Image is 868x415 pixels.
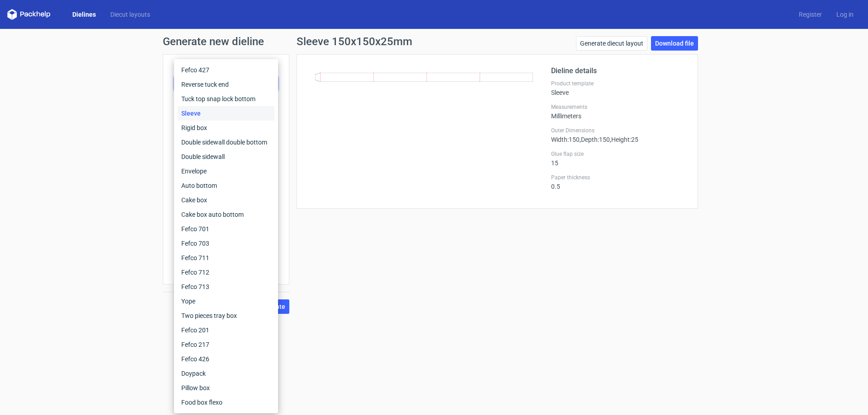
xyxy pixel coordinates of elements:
div: Fefco 711 [178,251,274,265]
a: Register [792,10,829,19]
div: Two pieces tray box [178,308,274,323]
div: 15 [551,150,687,167]
span: , Height : 25 [610,136,638,143]
a: Generate diecut layout [576,36,647,51]
div: Sleeve [178,106,274,121]
div: Sleeve [551,80,687,96]
div: Fefco 427 [178,63,274,77]
div: Tuck top snap lock bottom [178,92,274,106]
div: Fefco 701 [178,222,274,236]
div: Fefco 712 [178,265,274,280]
div: Doypack [178,366,274,381]
div: Fefco 703 [178,236,274,251]
div: Envelope [178,164,274,178]
div: Double sidewall double bottom [178,135,274,149]
div: Reverse tuck end [178,77,274,92]
label: Product template [551,80,687,87]
div: Food box flexo [178,395,274,410]
div: Fefco 201 [178,323,274,337]
div: Rigid box [178,121,274,135]
label: Paper thickness [551,174,687,181]
div: Double sidewall [178,149,274,164]
div: Pillow box [178,381,274,395]
div: Yope [178,294,274,308]
div: Auto bottom [178,178,274,193]
div: Fefco 426 [178,352,274,366]
div: Cake box [178,193,274,207]
span: Width : 150 [551,136,580,143]
label: Outer Dimensions [551,127,687,134]
span: , Depth : 150 [580,136,610,143]
div: 0.5 [551,174,687,190]
h2: Dieline details [551,65,687,76]
label: Glue flap size [551,150,687,158]
a: Diecut layouts [103,10,157,19]
a: Log in [829,10,861,19]
a: Download file [651,36,698,51]
a: Dielines [65,10,103,19]
div: Fefco 217 [178,337,274,352]
div: Fefco 713 [178,280,274,294]
label: Measurements [551,103,687,111]
div: Millimeters [551,103,687,120]
div: Cake box auto bottom [178,207,274,222]
h1: Sleeve 150x150x25mm [297,36,412,47]
h1: Generate new dieline [163,36,705,47]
